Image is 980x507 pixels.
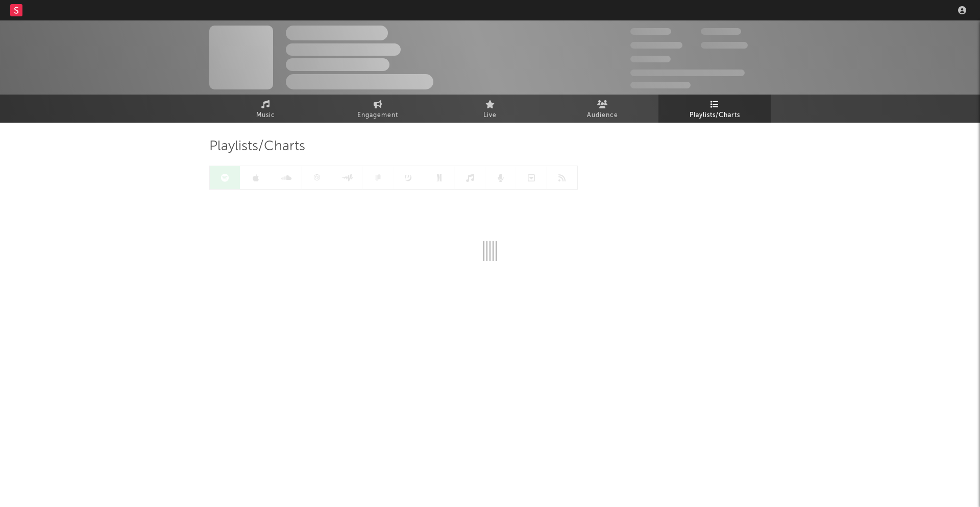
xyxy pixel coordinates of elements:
span: Jump Score: 85.0 [630,82,691,88]
span: Music [256,109,275,122]
span: 50,000,000 Monthly Listeners [630,70,745,76]
span: Live [483,109,497,122]
span: Playlists/Charts [209,141,305,153]
span: 100,000 [701,28,741,35]
a: Playlists/Charts [658,95,771,123]
span: 300,000 [630,28,671,35]
span: 50,000,000 [630,42,682,49]
a: Live [434,95,546,123]
span: Playlists/Charts [690,109,740,122]
span: 100,000 [630,56,671,62]
span: Engagement [357,109,398,122]
span: 1,000,000 [701,42,748,49]
a: Music [209,95,322,123]
a: Audience [546,95,658,123]
a: Engagement [322,95,434,123]
span: Audience [587,109,618,122]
